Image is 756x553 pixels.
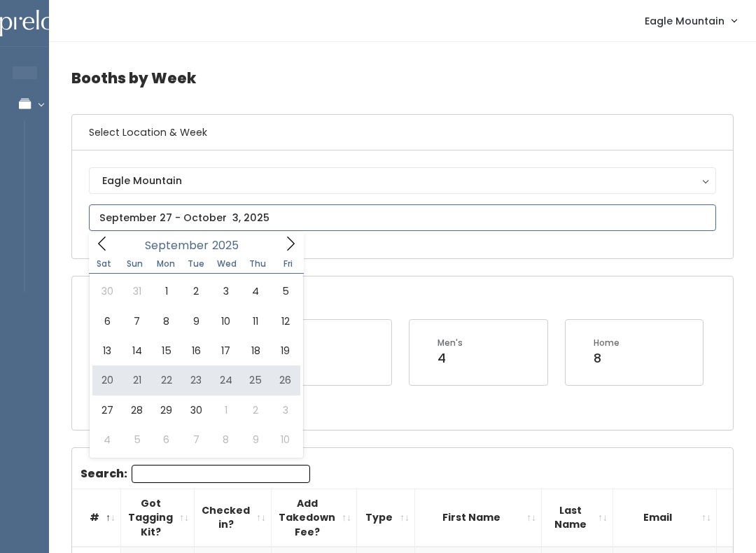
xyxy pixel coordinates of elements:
[181,307,211,336] span: September 9, 2025
[437,337,463,349] div: Men's
[211,365,241,395] span: September 24, 2025
[270,365,300,395] span: September 26, 2025
[181,260,211,268] span: Tue
[89,204,716,231] input: September 27 - October 3, 2025
[122,425,151,454] span: October 5, 2025
[542,489,613,547] th: Last Name: activate to sort column ascending
[242,260,273,268] span: Thu
[645,13,724,29] span: Eagle Mountain
[437,349,463,367] div: 4
[150,260,181,268] span: Mon
[181,276,211,306] span: September 2, 2025
[211,276,241,306] span: September 3, 2025
[152,276,181,306] span: September 1, 2025
[120,260,150,268] span: Sun
[195,489,272,547] th: Checked in?: activate to sort column ascending
[72,115,733,150] h6: Select Location & Week
[415,489,542,547] th: First Name: activate to sort column ascending
[89,260,120,268] span: Sat
[92,276,122,306] span: August 30, 2025
[209,237,251,254] input: Year
[211,260,242,268] span: Wed
[181,365,211,395] span: September 23, 2025
[270,395,300,425] span: October 3, 2025
[594,349,619,367] div: 8
[241,365,270,395] span: September 25, 2025
[594,337,619,349] div: Home
[241,425,270,454] span: October 9, 2025
[273,260,304,268] span: Fri
[631,6,750,36] a: Eagle Mountain
[181,395,211,425] span: September 30, 2025
[152,336,181,365] span: September 15, 2025
[122,395,151,425] span: September 28, 2025
[241,276,270,306] span: September 4, 2025
[357,489,415,547] th: Type: activate to sort column ascending
[71,59,734,97] h4: Booths by Week
[211,336,241,365] span: September 17, 2025
[270,336,300,365] span: September 19, 2025
[92,425,122,454] span: October 4, 2025
[211,395,241,425] span: October 1, 2025
[613,489,717,547] th: Email: activate to sort column ascending
[181,425,211,454] span: October 7, 2025
[211,307,241,336] span: September 10, 2025
[121,489,195,547] th: Got Tagging Kit?: activate to sort column ascending
[181,336,211,365] span: September 16, 2025
[152,425,181,454] span: October 6, 2025
[80,465,310,483] label: Search:
[132,465,310,483] input: Search:
[241,307,270,336] span: September 11, 2025
[270,425,300,454] span: October 10, 2025
[270,276,300,306] span: September 5, 2025
[122,307,151,336] span: September 7, 2025
[92,336,122,365] span: September 13, 2025
[152,365,181,395] span: September 22, 2025
[92,395,122,425] span: September 27, 2025
[92,365,122,395] span: September 20, 2025
[241,336,270,365] span: September 18, 2025
[102,173,703,188] div: Eagle Mountain
[211,425,241,454] span: October 8, 2025
[152,395,181,425] span: September 29, 2025
[270,307,300,336] span: September 12, 2025
[89,167,716,194] button: Eagle Mountain
[92,307,122,336] span: September 6, 2025
[122,276,151,306] span: August 31, 2025
[241,395,270,425] span: October 2, 2025
[152,307,181,336] span: September 8, 2025
[122,336,151,365] span: September 14, 2025
[72,489,121,547] th: #: activate to sort column descending
[122,365,151,395] span: September 21, 2025
[145,240,209,251] span: September
[272,489,357,547] th: Add Takedown Fee?: activate to sort column ascending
